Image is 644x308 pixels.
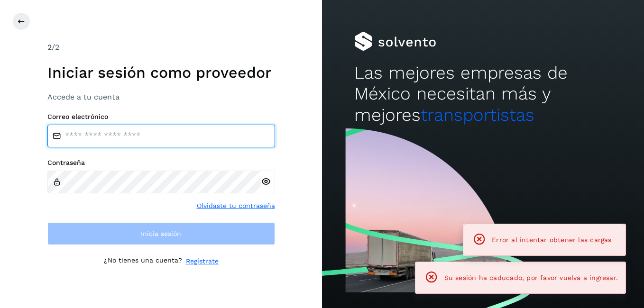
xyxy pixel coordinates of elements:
label: Correo electrónico [47,113,275,121]
span: Error al intentar obtener las cargas [492,236,611,244]
p: ¿No tienes una cuenta? [104,256,182,266]
span: 2 [47,43,52,52]
h1: Iniciar sesión como proveedor [47,63,275,82]
span: transportistas [421,105,534,125]
button: Inicia sesión [47,222,275,245]
h2: Las mejores empresas de México necesitan más y mejores [354,63,612,126]
div: /2 [47,42,275,53]
label: Contraseña [47,159,275,167]
span: Su sesión ha caducado, por favor vuelva a ingresar. [444,274,618,281]
a: Regístrate [186,256,219,266]
a: Olvidaste tu contraseña [197,201,275,211]
h3: Accede a tu cuenta [47,92,275,101]
span: Inicia sesión [141,230,181,237]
